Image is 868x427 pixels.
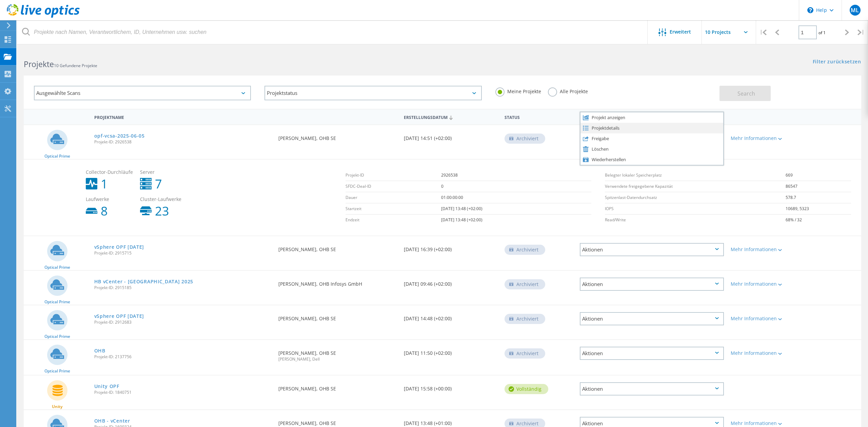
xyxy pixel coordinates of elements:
[580,123,723,133] div: Projektdetails
[94,245,144,249] a: vSphere OPF [DATE]
[275,271,401,293] div: [PERSON_NAME], OHB Infosys GmbH
[275,125,401,147] div: [PERSON_NAME], OHB SE
[719,86,771,101] button: Search
[400,305,501,328] div: [DATE] 14:48 (+02:00)
[737,90,755,97] span: Search
[580,243,724,256] div: Aktionen
[505,384,548,394] div: vollständig
[441,181,591,192] td: 0
[580,382,724,395] div: Aktionen
[495,87,541,94] label: Meine Projekte
[731,316,791,321] div: Mehr Informationen
[94,314,144,319] a: vSphere OPF [DATE]
[94,384,119,389] a: Unity OPF
[400,375,501,398] div: [DATE] 15:58 (+00:00)
[505,245,545,255] div: Archiviert
[94,390,272,394] span: Projekt-ID: 1840751
[756,20,770,44] div: |
[505,279,545,289] div: Archiviert
[44,265,70,269] span: Optical Prime
[731,247,791,252] div: Mehr Informationen
[86,170,133,175] span: Collector-Durchläufe
[94,286,272,290] span: Projekt-ID: 2915185
[140,170,188,175] span: Server
[86,197,133,202] span: Laufwerke
[441,203,591,215] td: [DATE] 13:48 (+02:00)
[576,110,727,123] div: Aktionen
[101,205,108,217] b: 8
[140,197,188,202] span: Cluster-Laufwerke
[400,340,501,362] div: [DATE] 11:50 (+02:00)
[605,203,786,215] td: IOPS
[346,181,441,192] td: SFDC-Deal-ID
[275,340,401,368] div: [PERSON_NAME], OHB SE
[264,86,481,100] div: Projektstatus
[605,192,786,203] td: Spitzenlast-Datendurchsatz
[52,405,62,409] span: Unity
[400,236,501,259] div: [DATE] 16:39 (+02:00)
[580,278,724,291] div: Aktionen
[346,192,441,203] td: Dauer
[44,154,70,158] span: Optical Prime
[441,170,591,181] td: 2926538
[91,110,275,123] div: Projektname
[548,87,588,94] label: Alle Projekte
[278,357,397,361] span: [PERSON_NAME], Dell
[580,312,724,325] div: Aktionen
[786,192,851,203] td: 578.7
[400,271,501,293] div: [DATE] 09:46 (+02:00)
[94,348,105,353] a: OHB
[94,320,272,324] span: Projekt-ID: 2912683
[580,144,723,154] div: Löschen
[441,192,591,203] td: 01:00:00:00
[786,170,851,181] td: 669
[275,375,401,398] div: [PERSON_NAME], OHB SE
[54,63,97,68] span: 10 Gefundene Projekte
[155,178,162,190] b: 7
[94,251,272,255] span: Projekt-ID: 2915715
[101,178,108,190] b: 1
[818,30,826,36] span: of 1
[94,140,272,144] span: Projekt-ID: 2926538
[44,369,70,373] span: Optical Prime
[731,351,791,355] div: Mehr Informationen
[505,134,545,144] div: Archiviert
[94,134,145,138] a: opf-vcsa-2025-06-05
[44,334,70,339] span: Optical Prime
[94,279,194,284] a: HB vCenter - [GEOGRAPHIC_DATA] 2025
[731,136,791,141] div: Mehr Informationen
[580,154,723,165] div: Wiederherstellen
[501,110,576,123] div: Status
[34,86,251,100] div: Ausgewählte Scans
[24,59,54,69] b: Projekte
[505,348,545,359] div: Archiviert
[786,215,851,226] td: 68% / 32
[851,7,859,13] span: ML
[605,181,786,192] td: Verwendete freigegebene Kapazität
[786,181,851,192] td: 86547
[786,203,851,215] td: 10689, 5323
[94,355,272,359] span: Projekt-ID: 2137756
[580,347,724,360] div: Aktionen
[400,125,501,147] div: [DATE] 14:51 (+02:00)
[346,203,441,215] td: Startzeit
[441,215,591,226] td: [DATE] 13:48 (+02:00)
[400,110,501,123] div: Erstellungsdatum
[155,205,169,217] b: 23
[17,20,648,44] input: Projekte nach Namen, Verantwortlichem, ID, Unternehmen usw. suchen
[807,7,813,13] svg: \n
[346,170,441,181] td: Projekt-ID
[7,14,80,19] a: Live Optics Dashboard
[44,300,70,304] span: Optical Prime
[580,112,723,123] div: Projekt anzeigen
[731,421,791,426] div: Mehr Informationen
[275,236,401,259] div: [PERSON_NAME], OHB SE
[854,20,868,44] div: |
[813,59,861,65] a: Filter zurücksetzen
[580,133,723,144] div: Freigabe
[605,215,786,226] td: Read/Write
[670,29,691,34] span: Erweitert
[275,305,401,328] div: [PERSON_NAME], OHB SE
[346,215,441,226] td: Endzeit
[505,314,545,324] div: Archiviert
